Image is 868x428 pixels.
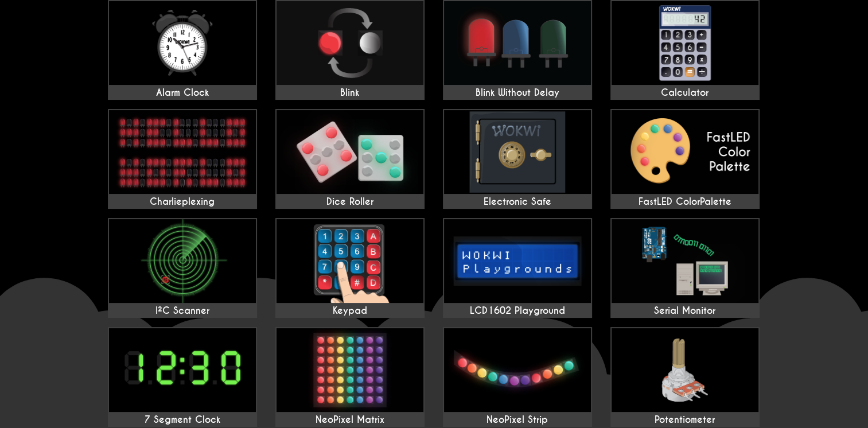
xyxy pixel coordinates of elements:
[277,110,423,194] img: Dice Roller
[109,328,256,412] img: 7 Segment Clock
[109,196,256,208] div: Charlieplexing
[612,110,758,194] img: FastLED ColorPalette
[610,109,760,209] a: FastLED ColorPalette
[275,218,425,318] a: Keypad
[612,414,758,426] div: Potentiometer
[277,196,423,208] div: Dice Roller
[109,110,256,194] img: Charlieplexing
[109,414,256,426] div: 7 Segment Clock
[612,1,758,85] img: Calculator
[108,109,257,209] a: Charlieplexing
[277,305,423,317] div: Keypad
[443,109,592,209] a: Electronic Safe
[109,1,256,85] img: Alarm Clock
[277,328,423,412] img: NeoPixel Matrix
[610,327,760,427] a: Potentiometer
[277,219,423,303] img: Keypad
[612,219,758,303] img: Serial Monitor
[108,218,257,318] a: I²C Scanner
[109,219,256,303] img: I²C Scanner
[612,196,758,208] div: FastLED ColorPalette
[612,328,758,412] img: Potentiometer
[444,305,591,317] div: LCD1602 Playground
[109,87,256,99] div: Alarm Clock
[612,87,758,99] div: Calculator
[444,110,591,194] img: Electronic Safe
[443,218,592,318] a: LCD1602 Playground
[277,1,423,85] img: Blink
[612,305,758,317] div: Serial Monitor
[610,218,760,318] a: Serial Monitor
[277,414,423,426] div: NeoPixel Matrix
[444,219,591,303] img: LCD1602 Playground
[109,305,256,317] div: I²C Scanner
[444,328,591,412] img: NeoPixel Strip
[444,196,591,208] div: Electronic Safe
[108,327,257,427] a: 7 Segment Clock
[443,327,592,427] a: NeoPixel Strip
[444,87,591,99] div: Blink Without Delay
[444,1,591,85] img: Blink Without Delay
[277,87,423,99] div: Blink
[275,109,425,209] a: Dice Roller
[275,327,425,427] a: NeoPixel Matrix
[444,414,591,426] div: NeoPixel Strip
